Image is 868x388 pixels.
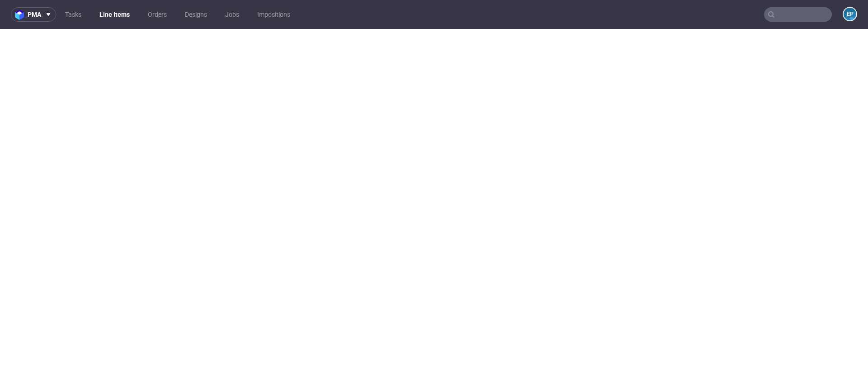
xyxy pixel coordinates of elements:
img: logo [15,10,28,20]
a: Tasks [60,7,87,22]
span: pma [28,11,41,18]
button: pma [11,7,56,22]
figcaption: EP [844,8,856,20]
a: Jobs [220,7,245,22]
a: Orders [142,7,172,22]
a: Line Items [94,7,135,22]
a: Designs [179,7,212,22]
a: Impositions [252,7,296,22]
